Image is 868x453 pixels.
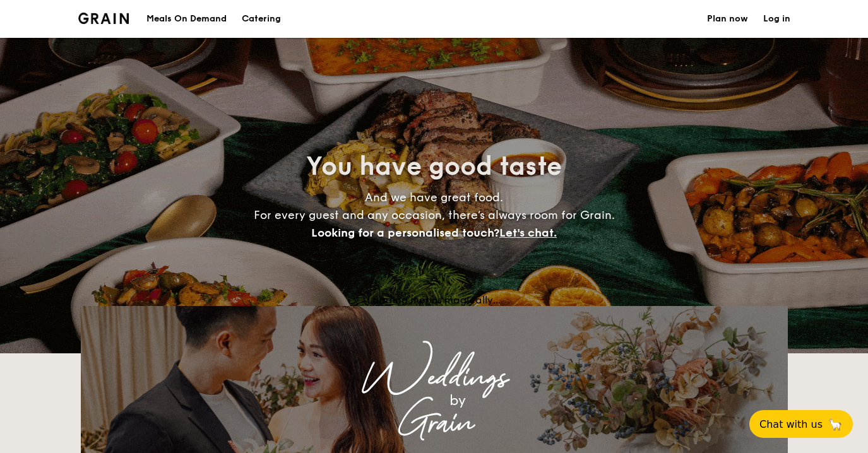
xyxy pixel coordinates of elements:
span: Let's chat. [499,226,557,240]
a: Logotype [78,13,129,24]
div: by [239,389,677,412]
span: Chat with us [759,418,823,430]
img: Grain [78,13,129,24]
span: 🦙 [828,417,843,432]
div: Grain [192,412,677,435]
button: Chat with us🦙 [749,410,853,438]
div: Loading menus magically... [81,294,788,306]
div: Weddings [192,367,677,389]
